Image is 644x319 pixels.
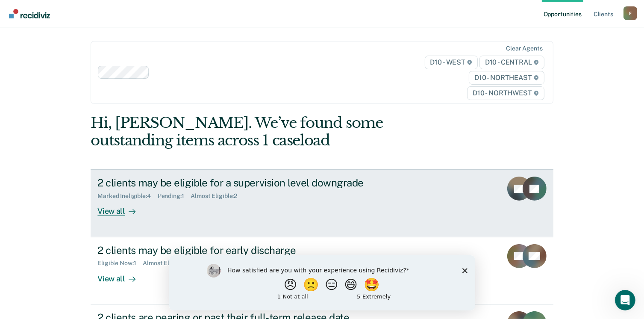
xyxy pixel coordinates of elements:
[97,177,397,189] div: 2 clients may be eligible for a supervision level downgrade
[469,71,544,85] span: D10 - NORTHEAST
[169,255,475,310] iframe: Survey by Kim from Recidiviz
[9,9,50,18] img: Recidiviz
[479,56,544,69] span: D10 - CENTRAL
[623,6,637,20] button: Profile dropdown button
[97,244,397,257] div: 2 clients may be eligible for early discharge
[191,192,244,200] div: Almost Eligible : 2
[97,267,145,284] div: View all
[143,260,195,267] div: Almost Eligible : 1
[623,6,637,20] div: F
[91,114,461,149] div: Hi, [PERSON_NAME]. We’ve found some outstanding items across 1 caseload
[467,86,544,100] span: D10 - NORTHWEST
[97,200,145,216] div: View all
[506,45,542,52] div: Clear agents
[97,260,143,267] div: Eligible Now : 1
[615,290,635,310] iframe: Intercom live chat
[97,192,157,200] div: Marked Ineligible : 4
[91,169,553,237] a: 2 clients may be eligible for a supervision level downgradeMarked Ineligible:4Pending:1Almost Eli...
[158,192,191,200] div: Pending : 1
[91,237,553,304] a: 2 clients may be eligible for early dischargeEligible Now:1Almost Eligible:1View all
[425,56,478,69] span: D10 - WEST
